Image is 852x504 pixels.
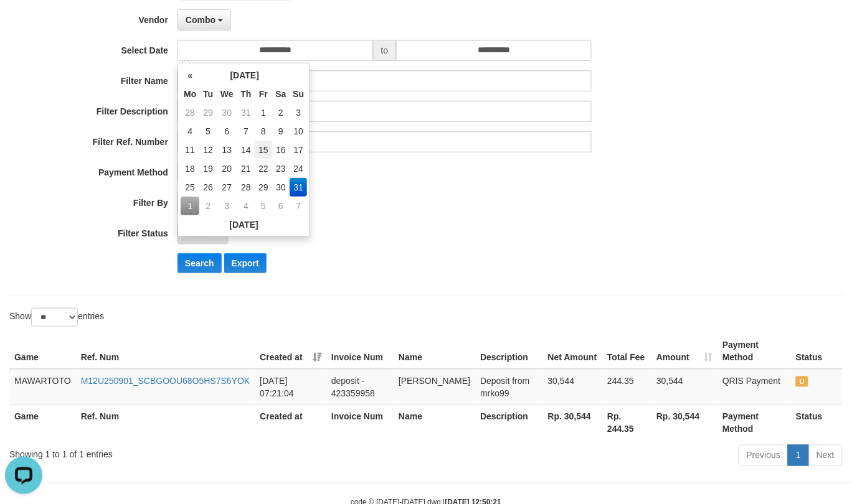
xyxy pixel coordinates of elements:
td: [PERSON_NAME] [394,369,475,405]
th: [DATE] [181,215,307,234]
th: Ref. Num [76,404,255,440]
td: 29 [199,103,217,122]
button: Open LiveChat chat widget [5,5,42,42]
th: Name [394,404,475,440]
th: Fr [255,85,272,103]
a: M12U250901_SCBGOOU68O5HS7S6YOK [81,376,250,386]
td: 23 [272,159,290,178]
th: Ref. Num [76,334,255,369]
th: Net Amount [543,334,603,369]
span: UNPAID [796,376,808,387]
a: Next [808,445,843,466]
td: deposit - 423359958 [326,369,394,405]
th: Name [394,334,475,369]
button: Search [177,253,222,273]
span: to [373,40,397,61]
td: 30 [272,178,290,197]
td: 22 [255,159,272,178]
td: 3 [217,197,237,215]
td: QRIS Payment [717,369,791,405]
td: 29 [255,178,272,197]
td: 19 [199,159,217,178]
td: 1 [255,103,272,122]
th: Mo [181,85,199,103]
td: 10 [290,122,307,141]
th: Payment Method [717,404,791,440]
button: Export [224,253,267,273]
th: Amount: activate to sort column ascending [651,334,717,369]
td: 24 [290,159,307,178]
td: 4 [181,122,199,141]
td: 244.35 [602,369,651,405]
td: 21 [237,159,255,178]
td: 30,544 [651,369,717,405]
th: [DATE] [199,66,290,85]
th: Invoice Num [326,404,394,440]
td: 15 [255,141,272,159]
td: 5 [199,122,217,141]
td: 4 [237,197,255,215]
th: Sa [272,85,290,103]
td: 3 [290,103,307,122]
td: 7 [237,122,255,141]
th: Status [791,404,843,440]
a: 1 [788,445,809,466]
th: « [181,66,199,85]
th: Su [290,85,307,103]
td: 14 [237,141,255,159]
td: 17 [290,141,307,159]
th: Created at: activate to sort column ascending [255,334,326,369]
td: 26 [199,178,217,197]
td: 13 [217,141,237,159]
td: 6 [217,122,237,141]
th: Total Fee [602,334,651,369]
td: 27 [217,178,237,197]
td: 2 [199,197,217,215]
td: 30,544 [543,369,603,405]
select: Showentries [31,308,78,327]
th: Invoice Num [326,334,394,369]
td: 31 [290,178,307,197]
th: Description [475,334,542,369]
th: Game [9,334,76,369]
td: 12 [199,141,217,159]
td: 31 [237,103,255,122]
td: 6 [272,197,290,215]
label: Show entries [9,308,104,327]
td: 2 [272,103,290,122]
th: Rp. 30,544 [651,404,717,440]
td: [DATE] 07:21:04 [255,369,326,405]
td: 25 [181,178,199,197]
div: Showing 1 to 1 of 1 entries [9,444,346,461]
td: 28 [181,103,199,122]
td: 20 [217,159,237,178]
td: 9 [272,122,290,141]
th: Tu [199,85,217,103]
th: Th [237,85,255,103]
th: Game [9,404,76,440]
th: Status [791,334,843,369]
td: 16 [272,141,290,159]
th: Payment Method [717,334,791,369]
th: Created at [255,404,326,440]
td: 11 [181,141,199,159]
th: Description [475,404,542,440]
td: 7 [290,197,307,215]
td: Deposit from mrko99 [475,369,542,405]
th: Rp. 244.35 [602,404,651,440]
a: Previous [739,445,788,466]
span: Combo [186,15,215,25]
button: Combo [177,9,231,30]
td: 5 [255,197,272,215]
th: We [217,85,237,103]
th: Rp. 30,544 [543,404,603,440]
td: 1 [181,197,199,215]
span: - ALL - [186,228,213,238]
td: 8 [255,122,272,141]
td: 30 [217,103,237,122]
td: 28 [237,178,255,197]
td: MAWARTOTO [9,369,76,405]
td: 18 [181,159,199,178]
